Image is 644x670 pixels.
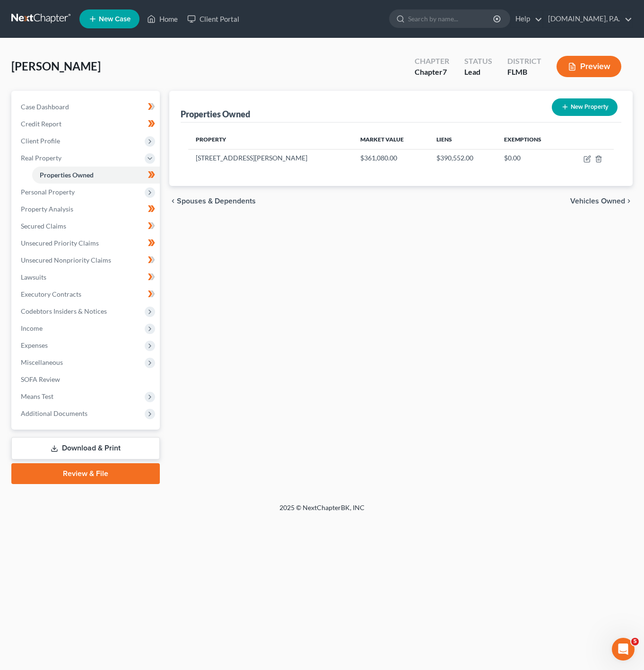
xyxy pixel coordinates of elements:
td: $390,552.00 [429,149,496,167]
a: Properties Owned [32,167,160,184]
th: Market Value [353,130,429,149]
span: Spouses & Dependents [177,197,256,205]
span: Means Test [21,392,53,400]
span: Unsecured Priority Claims [21,239,99,247]
span: Additional Documents [21,409,87,417]
button: Vehicles Owned chevron_right [570,197,633,205]
input: Search by name... [408,10,495,27]
span: Properties Owned [40,171,94,179]
a: SOFA Review [13,371,160,388]
a: Credit Report [13,115,160,132]
a: Client Portal [183,10,244,27]
span: Expenses [21,341,48,349]
th: Liens [429,130,496,149]
td: $361,080.00 [353,149,429,167]
a: Review & File [11,463,160,484]
span: Unsecured Nonpriority Claims [21,256,111,264]
a: Unsecured Priority Claims [13,235,160,252]
a: Help [511,10,542,27]
div: District [507,56,541,67]
i: chevron_left [169,197,177,205]
span: Codebtors Insiders & Notices [21,307,107,315]
span: Secured Claims [21,222,66,230]
button: Preview [557,56,621,77]
div: Chapter [415,67,449,78]
a: Lawsuits [13,269,160,286]
span: SOFA Review [21,375,60,383]
a: Home [142,10,183,27]
div: FLMB [507,67,541,78]
button: chevron_left Spouses & Dependents [169,197,256,205]
span: New Case [99,16,131,23]
div: Lead [464,67,492,78]
span: Income [21,324,43,332]
span: Miscellaneous [21,358,63,366]
a: Property Analysis [13,201,160,218]
a: [DOMAIN_NAME], P.A. [543,10,632,27]
div: Chapter [415,56,449,67]
span: Real Property [21,154,61,162]
span: Vehicles Owned [570,197,625,205]
span: Property Analysis [21,205,73,213]
span: 7 [443,67,447,76]
div: 2025 © NextChapterBK, INC [52,503,592,520]
a: Download & Print [11,437,160,459]
span: Credit Report [21,120,61,128]
a: Executory Contracts [13,286,160,303]
iframe: Intercom live chat [612,638,635,661]
th: Property [188,130,353,149]
a: Case Dashboard [13,98,160,115]
span: Client Profile [21,137,60,145]
a: Unsecured Nonpriority Claims [13,252,160,269]
div: Properties Owned [181,108,250,120]
a: Secured Claims [13,218,160,235]
span: Personal Property [21,188,75,196]
span: [PERSON_NAME] [11,59,101,73]
td: $0.00 [496,149,565,167]
div: Status [464,56,492,67]
span: Executory Contracts [21,290,81,298]
td: [STREET_ADDRESS][PERSON_NAME] [188,149,353,167]
span: Lawsuits [21,273,46,281]
button: New Property [552,98,618,116]
th: Exemptions [496,130,565,149]
i: chevron_right [625,197,633,205]
span: 5 [631,638,639,645]
span: Case Dashboard [21,103,69,111]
